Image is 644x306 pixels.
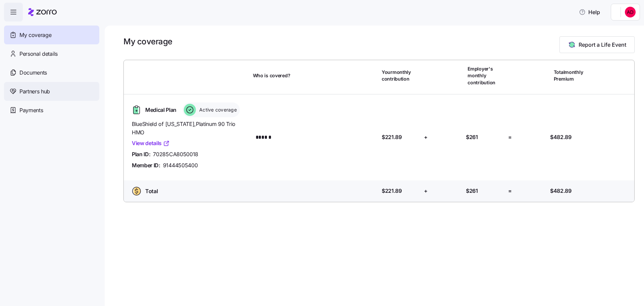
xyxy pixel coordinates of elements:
img: Employer logo [591,8,615,16]
span: = [508,133,512,141]
span: BlueShield of [US_STATE] , Platinum 90 Trio HMO [132,120,248,137]
span: Personal details [19,50,58,58]
button: Report a Life Event [559,36,635,53]
a: Payments [4,101,99,120]
span: Payments [19,106,43,115]
a: My coverage [4,26,99,44]
span: Your monthly contribution [382,69,419,83]
a: Documents [4,63,99,82]
span: Active coverage [197,106,237,113]
span: $221.89 [382,133,402,141]
span: Documents [19,69,47,77]
span: Help [555,8,576,16]
a: View details [132,139,170,147]
span: + [424,133,428,141]
span: Plan ID: [132,150,150,159]
img: 4c04322ab541ce4d57f99184d97b2089 [625,7,636,17]
span: Who is covered? [253,72,290,79]
span: = [508,187,512,195]
span: Report a Life Event [579,41,626,49]
span: $482.89 [550,133,572,141]
span: $221.89 [382,187,402,195]
span: Medical Plan [145,106,176,114]
span: $482.89 [550,187,572,195]
span: $261 [466,187,478,195]
button: Help [549,5,581,19]
span: My coverage [19,31,51,39]
span: Total monthly Premium [554,69,591,83]
span: 91444505400 [163,161,198,170]
h1: My coverage [123,36,172,47]
a: Personal details [4,44,99,63]
a: Partners hub [4,82,99,101]
span: Partners hub [19,87,50,96]
span: Employer's monthly contribution [468,65,505,86]
span: 70285CA8050018 [153,150,198,159]
span: Member ID: [132,161,160,170]
span: $261 [466,133,478,141]
span: Total [145,187,158,195]
span: + [424,187,428,195]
